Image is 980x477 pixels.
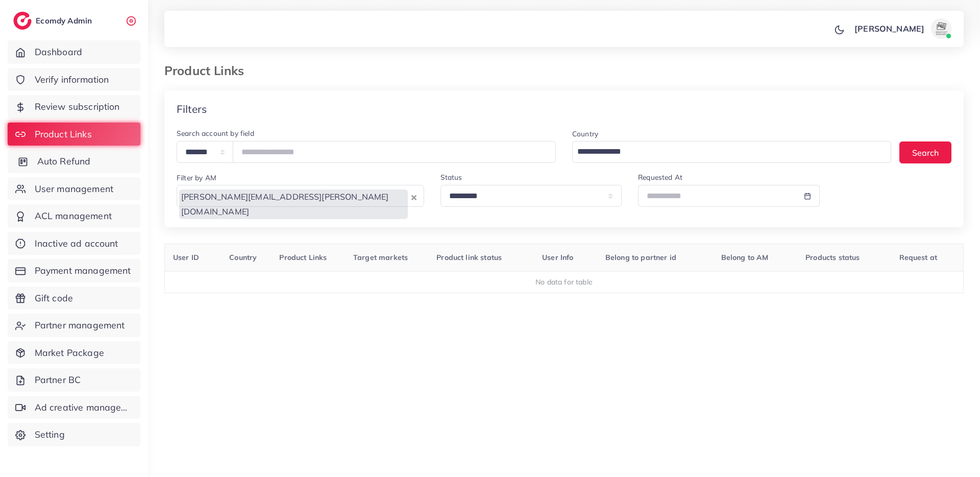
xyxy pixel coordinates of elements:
[35,73,109,86] span: Verify information
[8,68,140,91] a: Verify information
[574,143,878,160] input: Search for option
[8,123,140,146] a: Product Links
[170,277,958,287] div: No data for table
[35,45,82,59] span: Dashboard
[8,259,140,282] a: Payment management
[177,103,207,115] h4: Filters
[440,172,462,182] label: Status
[8,368,140,392] a: Partner BC
[805,253,860,262] span: Products status
[8,341,140,365] a: Market Package
[35,319,125,332] span: Partner management
[35,401,133,414] span: Ad creative management
[8,150,140,173] a: Auto Refund
[8,396,140,419] a: Ad creative management
[178,219,409,235] input: Search for option
[35,237,118,250] span: Inactive ad account
[8,423,140,446] a: Setting
[35,209,112,223] span: ACL management
[572,129,598,139] label: Country
[35,292,73,305] span: Gift code
[36,16,94,26] h2: Ecomdy Admin
[177,173,216,183] label: Filter by AM
[849,18,955,39] a: [PERSON_NAME]avatar
[411,191,416,203] button: Clear Selected
[353,253,408,262] span: Target markets
[164,63,252,78] h3: Product Links
[436,253,502,262] span: Product link status
[931,18,951,39] img: avatar
[177,128,254,138] label: Search account by field
[8,314,140,337] a: Partner management
[35,182,113,196] span: User management
[542,253,573,262] span: User Info
[229,253,257,262] span: Country
[35,100,120,113] span: Review subscription
[899,141,951,163] button: Search
[8,232,140,255] a: Inactive ad account
[173,253,199,262] span: User ID
[13,12,32,30] img: logo
[638,172,682,182] label: Requested At
[35,373,81,387] span: Partner BC
[35,264,131,277] span: Payment management
[8,95,140,118] a: Review subscription
[37,155,91,168] span: Auto Refund
[8,204,140,228] a: ACL management
[177,185,424,207] div: Search for option
[35,128,92,141] span: Product Links
[8,287,140,310] a: Gift code
[899,253,938,262] span: Request at
[179,189,408,219] span: [PERSON_NAME][EMAIL_ADDRESS][PERSON_NAME][DOMAIN_NAME]
[721,253,769,262] span: Belong to AM
[35,428,65,441] span: Setting
[8,177,140,201] a: User management
[13,12,94,30] a: logoEcomdy Admin
[8,40,140,64] a: Dashboard
[605,253,676,262] span: Belong to partner id
[35,346,104,360] span: Market Package
[279,253,327,262] span: Product Links
[572,141,891,163] div: Search for option
[854,22,924,35] p: [PERSON_NAME]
